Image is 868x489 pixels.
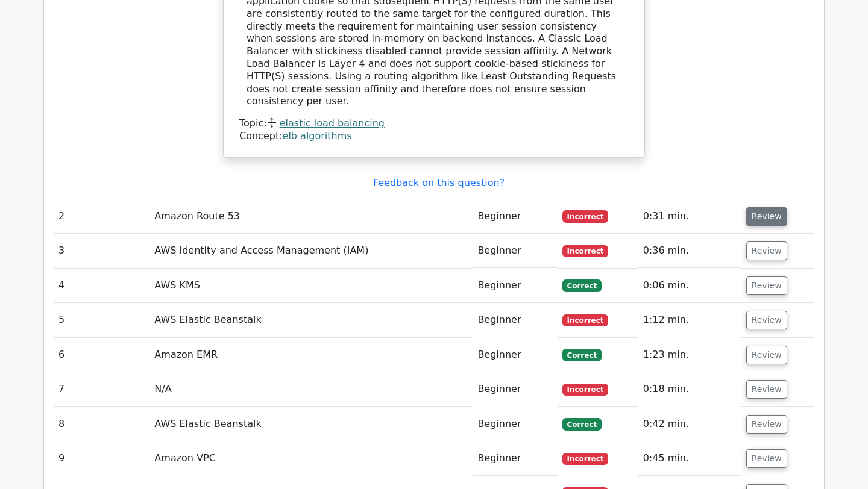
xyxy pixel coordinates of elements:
[239,130,629,143] div: Concept:
[746,207,787,226] button: Review
[149,407,473,441] td: AWS Elastic Beanstalk
[473,338,557,372] td: Beginner
[54,234,149,268] td: 3
[473,441,557,476] td: Beginner
[149,269,473,303] td: AWS KMS
[638,372,741,406] td: 0:18 min.
[473,199,557,234] td: Beginner
[562,384,609,396] span: Incorrect
[562,314,609,326] span: Incorrect
[54,407,149,441] td: 8
[638,234,741,268] td: 0:36 min.
[562,418,602,430] span: Correct
[54,269,149,303] td: 4
[746,311,787,329] button: Review
[473,303,557,337] td: Beginner
[283,130,352,142] a: elb algorithms
[149,199,473,234] td: Amazon Route 53
[239,117,629,130] div: Topic:
[562,279,602,291] span: Correct
[473,234,557,268] td: Beginner
[638,441,741,476] td: 0:45 min.
[54,303,149,337] td: 5
[149,372,473,406] td: N/A
[54,372,149,406] td: 7
[638,407,741,441] td: 0:42 min.
[562,349,602,361] span: Correct
[473,407,557,441] td: Beginner
[746,241,787,260] button: Review
[562,245,609,257] span: Incorrect
[473,372,557,406] td: Beginner
[54,441,149,476] td: 9
[54,338,149,372] td: 6
[638,338,741,372] td: 1:23 min.
[562,453,609,465] span: Incorrect
[746,276,787,295] button: Review
[562,210,609,222] span: Incorrect
[149,234,473,268] td: AWS Identity and Access Management (IAM)
[149,441,473,476] td: Amazon VPC
[149,303,473,337] td: AWS Elastic Beanstalk
[373,177,505,188] a: Feedback on this question?
[638,303,741,337] td: 1:12 min.
[638,199,741,234] td: 0:31 min.
[746,380,787,399] button: Review
[746,415,787,434] button: Review
[54,199,149,234] td: 2
[638,269,741,303] td: 0:06 min.
[149,338,473,372] td: Amazon EMR
[746,346,787,364] button: Review
[746,449,787,468] button: Review
[280,117,385,129] a: elastic load balancing
[473,269,557,303] td: Beginner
